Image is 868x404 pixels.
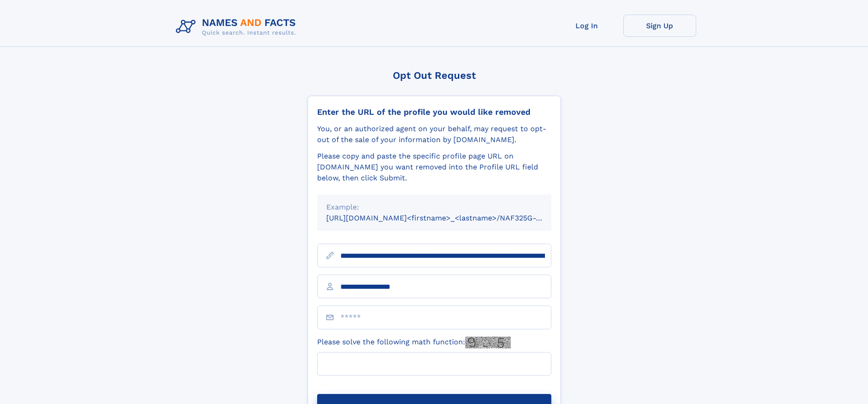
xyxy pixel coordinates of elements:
[326,202,542,213] div: Example:
[550,15,623,37] a: Log In
[623,15,696,37] a: Sign Up
[317,123,551,145] div: You, or an authorized agent on your behalf, may request to opt-out of the sale of your informatio...
[308,70,561,81] div: Opt Out Request
[317,337,511,348] label: Please solve the following math function:
[326,214,569,222] small: [URL][DOMAIN_NAME]<firstname>_<lastname>/NAF325G-xxxxxxxx
[317,151,551,184] div: Please copy and paste the specific profile page URL on [DOMAIN_NAME] you want removed into the Pr...
[172,15,303,39] img: Logo Names and Facts
[317,107,551,117] div: Enter the URL of the profile you would like removed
